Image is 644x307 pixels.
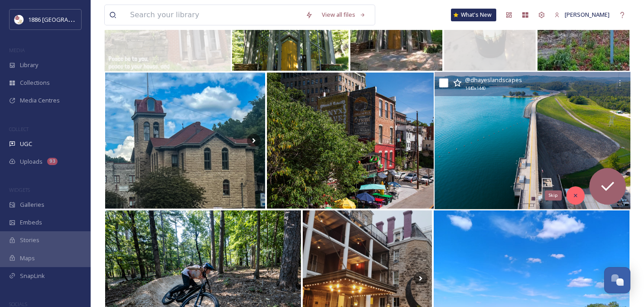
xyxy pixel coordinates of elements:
span: MEDIA [9,47,25,54]
img: Finally editing through some photography from our road-trip to the Ozarks in July—Eureka Springs,... [267,73,434,209]
input: Search your library [126,5,301,25]
span: Stories [20,236,39,244]
div: 93 [47,158,58,165]
span: Uploads [20,157,43,166]
span: Library [20,61,38,69]
span: WIDGETS [9,186,30,193]
button: Open Chat [604,267,630,293]
span: SnapLink [20,272,45,280]
a: [PERSON_NAME] [550,6,614,24]
span: Galleries [20,200,44,209]
img: Eureka Springs never disappoints. 150 years of practice entertaining tourists. #eurekasprings #ar... [105,73,265,209]
span: @ dhayeslandscapes [465,76,522,84]
a: What's New [451,9,496,21]
span: Media Centres [20,96,60,105]
span: Embeds [20,218,42,227]
span: 1440 x 1440 [465,85,485,92]
img: logos.png [15,15,24,24]
span: [PERSON_NAME] [565,10,610,19]
span: 1886 [GEOGRAPHIC_DATA] [28,15,100,24]
span: Maps [20,254,35,263]
div: Skip [545,190,562,201]
span: Collections [20,78,50,87]
a: View all files [317,6,370,24]
img: Beaver Lake Dam Site in Eureka Springs, Arkansas! #beaverlake #arkansas #lake #dronephotography #... [435,72,630,210]
span: UGC [20,140,32,148]
span: COLLECT [9,126,29,132]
